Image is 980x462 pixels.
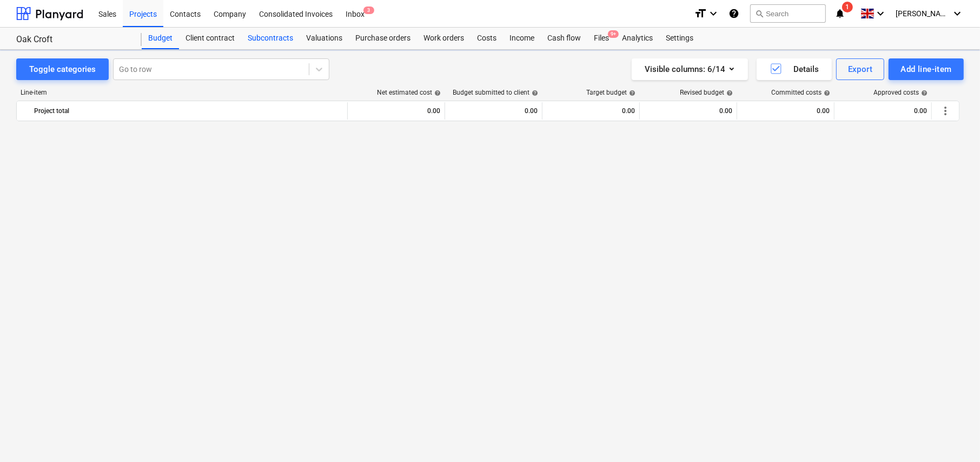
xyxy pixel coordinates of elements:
i: format_size [694,7,707,20]
div: Visible columns : 6/14 [645,62,735,76]
a: Files9+ [587,28,615,49]
a: Income [503,28,541,49]
iframe: Chat Widget [926,410,980,462]
div: Toggle categories [29,62,96,76]
div: 0.00 [547,102,635,120]
div: Line-item [16,89,348,96]
span: help [822,90,830,96]
a: Analytics [615,28,659,49]
div: 0.00 [644,102,732,120]
i: notifications [835,7,845,20]
span: help [919,90,928,96]
span: help [627,90,635,96]
button: Export [836,58,885,80]
i: Knowledge base [729,7,739,20]
div: Budget submitted to client [453,89,538,96]
button: Details [757,58,832,80]
span: 9+ [608,30,619,38]
a: Valuations [300,28,349,49]
i: keyboard_arrow_down [951,7,964,20]
span: help [724,90,733,96]
div: Target budget [586,89,635,96]
span: 1 [842,2,853,12]
button: Toggle categories [16,58,109,80]
a: Work orders [417,28,471,49]
a: Subcontracts [241,28,300,49]
a: Budget [142,28,179,49]
a: Cash flow [541,28,587,49]
button: Add line-item [889,58,964,80]
a: Costs [471,28,503,49]
span: search [755,9,764,18]
button: Visible columns:6/14 [632,58,748,80]
span: More actions [939,104,952,117]
div: Committed costs [771,89,830,96]
div: Add line-item [900,62,952,76]
i: keyboard_arrow_down [707,7,720,20]
div: Project total [34,102,343,120]
div: Export [848,62,873,76]
span: 3 [363,6,374,14]
a: Purchase orders [349,28,417,49]
div: Revised budget [680,89,733,96]
div: Net estimated cost [377,89,441,96]
div: Files [587,28,615,49]
a: Settings [659,28,700,49]
div: 0.00 [449,102,538,120]
span: [PERSON_NAME] [896,9,950,18]
button: Search [750,4,826,23]
span: help [529,90,538,96]
div: Details [770,62,819,76]
div: Approved costs [873,89,928,96]
div: 0.00 [839,102,927,120]
div: 0.00 [352,102,440,120]
div: 0.00 [741,102,830,120]
span: help [432,90,441,96]
a: Client contract [179,28,241,49]
div: Oak Croft [16,34,129,45]
i: keyboard_arrow_down [874,7,887,20]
